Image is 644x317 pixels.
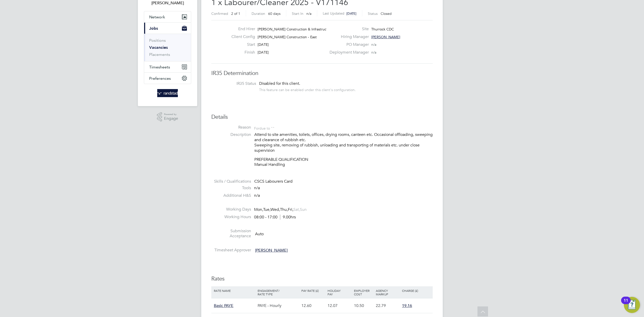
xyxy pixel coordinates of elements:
[211,70,433,77] h3: IR35 Determination
[255,248,288,253] span: [PERSON_NAME]
[270,207,280,212] span: Wed,
[300,286,326,295] div: Pay Rate (£)
[354,303,364,308] span: 10.50
[157,89,178,97] img: randstad-logo-retina.png
[401,286,431,295] div: Charge (£)
[211,11,228,16] label: Confirmed
[624,297,640,313] button: Open Resource Center, 11 new notifications
[254,207,263,212] span: Mon,
[292,11,303,16] label: Start In
[280,207,288,212] span: Thu,
[211,207,251,212] label: Working Days
[263,207,270,212] span: Tue,
[376,303,386,308] span: 22.79
[254,132,433,153] p: Attend to site amenities, toilets, offices, drying rooms, canteen etc. Occasional offloading, swe...
[211,275,433,283] h3: Rates
[149,65,170,69] span: Timesheets
[327,26,369,32] label: Site
[254,125,274,131] div: For due to ""
[280,215,296,220] span: 9.00hrs
[144,61,191,72] button: Timesheets
[211,248,251,253] label: Timesheet Approver
[144,11,191,22] button: Network
[327,50,369,55] label: Deployment Manager
[211,193,251,198] label: Additional H&S
[211,113,433,121] h3: Details
[254,215,296,220] div: 08:00 - 17:00
[254,193,260,198] span: n/a
[254,157,433,168] p: PREFERABLE QUALIFICATION Manual Handling
[381,11,392,16] span: Closed
[211,185,251,191] label: Tools
[214,303,233,308] span: Basic PAYE
[252,11,265,16] label: Duration
[258,35,317,39] span: [PERSON_NAME] Construction - East
[327,34,369,39] label: Hiring Manager
[227,42,255,47] label: Start
[144,73,191,84] button: Preferences
[227,34,255,39] label: Client Config
[371,50,376,55] span: n/a
[227,50,255,55] label: Finish
[211,132,251,137] label: Description
[211,179,251,184] label: Skills / Qualifications
[144,23,191,34] button: Jobs
[293,207,300,212] span: Sat,
[327,42,369,47] label: PO Manager
[624,300,628,307] div: 11
[149,45,168,50] a: Vacancies
[256,298,300,313] div: PAYE - Hourly
[216,81,256,86] label: IR35 Status
[149,76,171,81] span: Preferences
[255,231,264,236] span: Auto
[371,35,400,39] span: [PERSON_NAME]
[326,286,352,298] div: Holiday Pay
[371,42,376,47] span: n/a
[149,52,170,57] a: Placements
[149,38,166,43] a: Positions
[375,286,401,298] div: Agency Markup
[231,11,240,16] span: 2 of 1
[300,207,307,212] span: Sun
[144,89,191,97] a: Go to home page
[157,112,178,122] a: Powered byEngage
[259,81,300,86] span: Disabled for this client.
[149,15,165,19] span: Network
[306,11,311,16] span: n/a
[213,286,256,295] div: Rate Name
[211,125,251,130] label: Reason
[259,86,356,92] div: This feature can be enabled under this client's configuration.
[300,298,326,313] div: 12.60
[254,185,260,190] span: n/a
[288,207,293,212] span: Fri,
[254,179,433,184] div: CSCS Labourers Card
[164,116,178,121] span: Engage
[402,303,412,308] span: 19.16
[371,27,394,31] span: Thurrock CDC
[328,303,338,308] span: 12.07
[258,50,269,55] span: [DATE]
[211,214,251,220] label: Working Hours
[164,112,178,116] span: Powered by
[258,42,269,47] span: [DATE]
[211,228,251,239] label: Submission Acceptance
[323,11,344,16] label: Last Updated
[144,34,191,61] div: Jobs
[268,11,280,16] span: 60 days
[353,286,375,298] div: Employer Cost
[149,26,158,31] span: Jobs
[256,286,300,298] div: Engagement/ Rate Type
[368,11,378,16] label: Status
[346,11,356,16] span: [DATE]
[227,26,255,32] label: End Hirer
[258,27,331,31] span: [PERSON_NAME] Construction & Infrastruct…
